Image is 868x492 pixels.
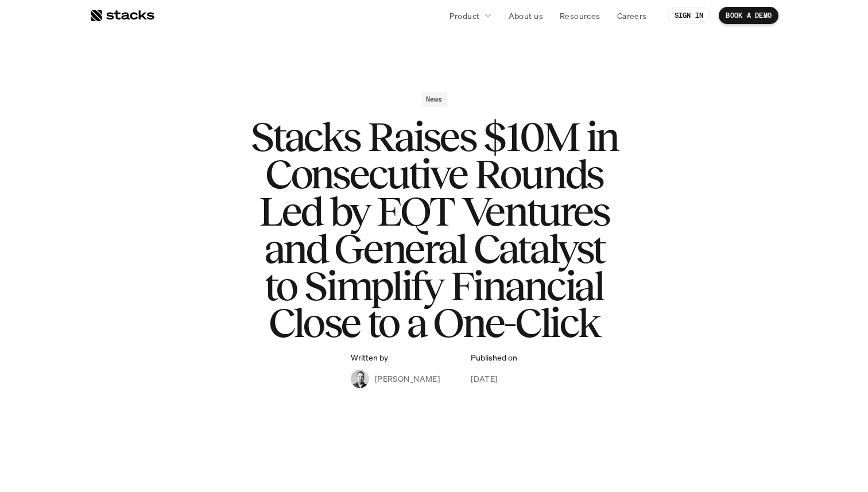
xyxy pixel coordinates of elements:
a: BOOK A DEMO [719,7,778,24]
img: Albert [351,370,369,388]
p: BOOK A DEMO [726,11,772,20]
p: Product [449,10,480,22]
p: Careers [617,10,647,22]
p: [PERSON_NAME] [375,373,440,385]
h1: Stacks Raises $10M in Consecutive Rounds Led by EQT Ventures and General Catalyst to Simplify Fin... [204,118,664,342]
a: Resources [553,5,607,26]
a: About us [502,5,550,26]
p: Published on [471,353,517,363]
p: SIGN IN [675,11,704,20]
h2: News [426,95,443,103]
p: [DATE] [471,373,498,385]
p: About us [509,10,543,22]
p: Written by [351,353,388,363]
p: Resources [560,10,600,22]
a: SIGN IN [668,7,711,24]
a: Careers [610,5,654,26]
